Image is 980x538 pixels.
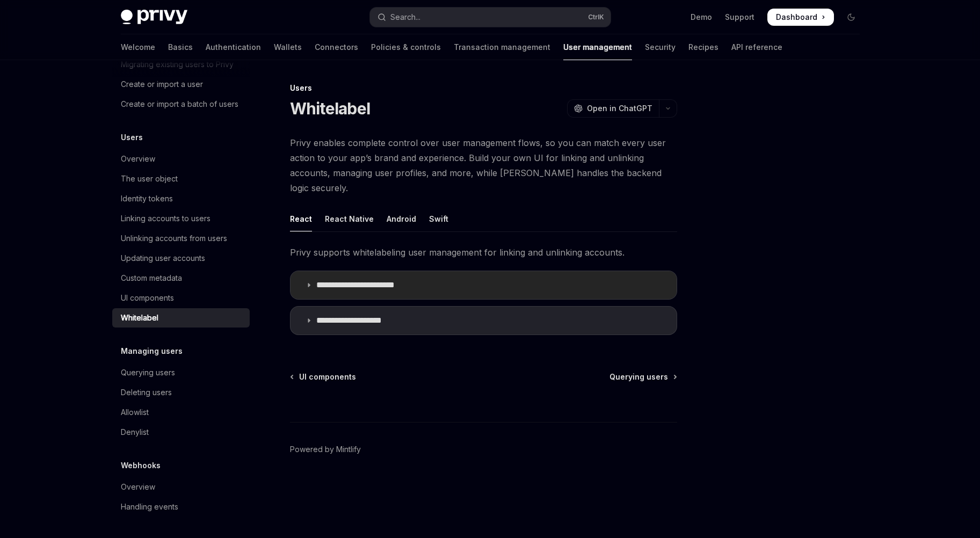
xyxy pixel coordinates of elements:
[112,169,250,188] a: The user object
[291,372,356,382] a: UI components
[121,426,149,439] div: Denylist
[767,9,834,26] a: Dashboard
[121,500,178,513] div: Handling events
[112,423,250,442] a: Denylist
[121,10,187,25] img: dark logo
[121,311,158,324] div: Whitelabel
[290,135,677,195] span: Privy enables complete control over user management flows, so you can match every user action to ...
[168,34,193,60] a: Basics
[121,386,172,399] div: Deleting users
[112,75,250,94] a: Create or import a user
[691,12,712,23] a: Demo
[112,363,250,382] a: Querying users
[371,34,441,60] a: Policies & controls
[688,34,718,60] a: Recipes
[843,9,860,26] button: Toggle dark mode
[429,206,448,231] div: Swift
[112,249,250,268] a: Updating user accounts
[567,99,659,118] button: Open in ChatGPT
[315,34,358,60] a: Connectors
[587,103,652,114] span: Open in ChatGPT
[112,383,250,402] a: Deleting users
[112,497,250,517] a: Handling events
[731,34,782,60] a: API reference
[112,94,250,114] a: Create or import a batch of users
[274,34,302,60] a: Wallets
[121,34,155,60] a: Welcome
[121,366,175,379] div: Querying users
[121,152,155,165] div: Overview
[112,288,250,308] a: UI components
[121,172,178,185] div: The user object
[121,192,173,205] div: Identity tokens
[121,252,205,265] div: Updating user accounts
[121,78,203,91] div: Create or import a user
[121,406,149,419] div: Allowlist
[121,292,174,304] div: UI components
[609,372,668,382] span: Querying users
[290,99,371,118] h1: Whitelabel
[112,403,250,422] a: Allowlist
[206,34,261,60] a: Authentication
[112,189,250,208] a: Identity tokens
[290,206,312,231] div: React
[609,372,676,382] a: Querying users
[588,13,604,21] span: Ctrl K
[325,206,374,231] div: React Native
[121,345,183,358] h5: Managing users
[112,268,250,288] a: Custom metadata
[370,8,611,27] button: Open search
[454,34,550,60] a: Transaction management
[121,272,182,285] div: Custom metadata
[121,459,161,472] h5: Webhooks
[121,98,238,111] div: Create or import a batch of users
[121,131,143,144] h5: Users
[112,209,250,228] a: Linking accounts to users
[776,12,817,23] span: Dashboard
[390,11,420,24] div: Search...
[290,245,677,260] span: Privy supports whitelabeling user management for linking and unlinking accounts.
[112,149,250,169] a: Overview
[290,83,677,93] div: Users
[563,34,632,60] a: User management
[645,34,676,60] a: Security
[725,12,754,23] a: Support
[112,229,250,248] a: Unlinking accounts from users
[112,308,250,328] a: Whitelabel
[299,372,356,382] span: UI components
[290,444,361,455] a: Powered by Mintlify
[121,232,227,245] div: Unlinking accounts from users
[121,481,155,493] div: Overview
[121,212,210,225] div: Linking accounts to users
[387,206,416,231] div: Android
[112,477,250,497] a: Overview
